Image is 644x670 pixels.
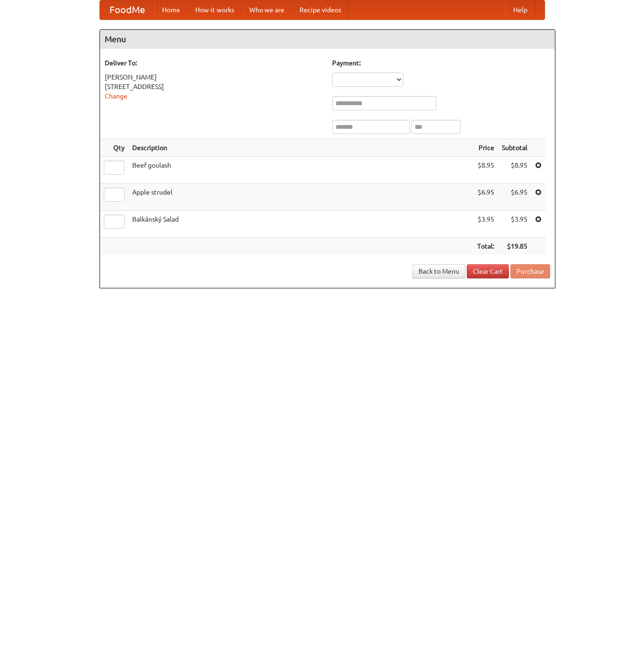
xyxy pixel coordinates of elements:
[128,157,473,184] td: Beef goulash
[128,211,473,238] td: Balkánský Salad
[510,264,550,278] button: Purchase
[242,0,292,19] a: Who we are
[128,139,473,157] th: Description
[498,238,531,255] th: $19.85
[473,238,498,255] th: Total:
[498,184,531,211] td: $6.95
[154,0,188,19] a: Home
[100,30,555,49] h4: Menu
[105,58,323,68] h5: Deliver To:
[473,139,498,157] th: Price
[292,0,349,19] a: Recipe videos
[473,211,498,238] td: $3.95
[105,92,127,100] a: Change
[467,264,509,278] a: Clear Cart
[105,82,323,91] div: [STREET_ADDRESS]
[128,184,473,211] td: Apple strudel
[498,157,531,184] td: $8.95
[473,184,498,211] td: $6.95
[332,58,550,68] h5: Payment:
[498,211,531,238] td: $3.95
[473,157,498,184] td: $8.95
[188,0,242,19] a: How it works
[498,139,531,157] th: Subtotal
[412,264,465,278] a: Back to Menu
[100,0,154,19] a: FoodMe
[100,139,128,157] th: Qty
[105,72,323,82] div: [PERSON_NAME]
[506,0,535,19] a: Help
